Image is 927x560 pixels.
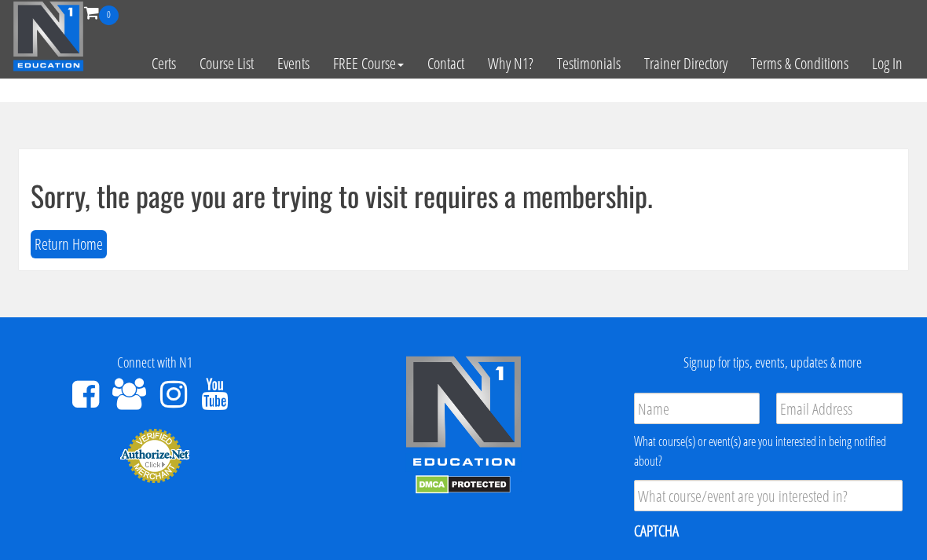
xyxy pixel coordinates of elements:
h4: Connect with N1 [12,355,297,371]
a: 0 [84,2,119,23]
label: CAPTCHA [634,521,679,541]
h1: Sorry, the page you are trying to visit requires a membership. [31,180,896,211]
button: Return Home [31,230,107,259]
a: Testimonials [545,25,632,102]
img: Authorize.Net Merchant - Click to Verify [119,427,190,484]
a: FREE Course [321,25,416,102]
a: Log In [860,25,914,102]
a: Why N1? [476,25,545,102]
a: Events [266,25,321,102]
a: Certs [140,25,188,102]
a: Terms & Conditions [739,25,860,102]
h4: Signup for tips, events, updates & more [630,355,915,371]
input: Name [634,393,760,424]
div: What course(s) or event(s) are you interested in being notified about? [634,432,903,470]
span: 0 [99,5,119,25]
img: n1-edu-logo [405,355,522,471]
a: Contact [416,25,476,102]
img: n1-education [13,1,84,71]
input: What course/event are you interested in? [634,480,903,511]
a: Course List [188,25,266,102]
img: DMCA.com Protection Status [416,475,511,494]
input: Email Address [776,393,903,424]
a: Trainer Directory [632,25,739,102]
